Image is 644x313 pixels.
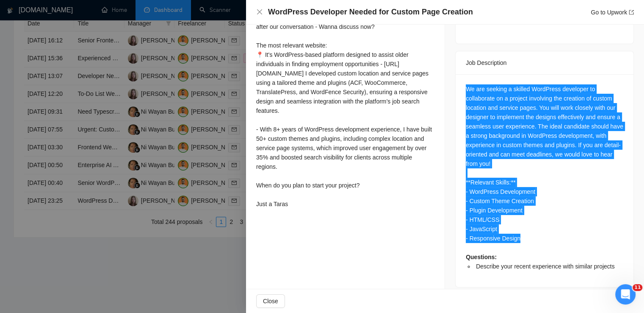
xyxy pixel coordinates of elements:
[476,263,615,270] span: Describe your recent experience with similar projects
[256,8,263,15] span: close
[268,7,473,17] h4: WordPress Developer Needed for Custom Page Creation
[633,284,642,291] span: 11
[256,8,263,16] button: Close
[256,294,285,308] button: Close
[629,10,634,15] span: export
[466,254,497,260] strong: Questions:
[591,9,634,16] a: Go to Upworkexport
[263,296,278,306] span: Close
[615,284,636,305] iframe: Intercom live chat
[466,84,623,271] div: We are seeking a skilled WordPress developer to collaborate on a project involving the creation o...
[466,51,623,74] div: Job Description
